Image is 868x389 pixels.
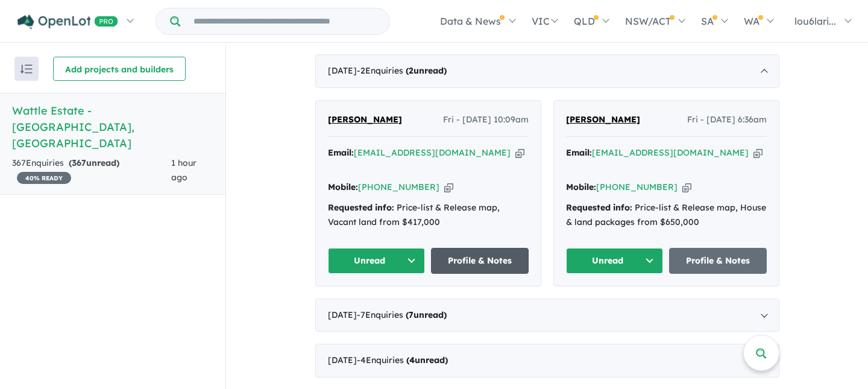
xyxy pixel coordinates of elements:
[315,299,779,332] div: [DATE]
[443,113,529,127] span: Fri - [DATE] 10:09am
[328,248,426,274] button: Unread
[183,8,387,34] input: Try estate name, suburb, builder or developer
[72,157,86,168] span: 367
[328,202,394,213] strong: Requested info:
[406,309,447,320] strong: ( unread)
[596,182,678,192] a: [PHONE_NUMBER]
[53,57,186,81] button: Add projects and builders
[17,14,118,30] img: Openlot PRO Logo White
[682,181,691,194] button: Copy
[354,147,511,158] a: [EMAIL_ADDRESS][DOMAIN_NAME]
[406,355,448,365] strong: ( unread)
[12,103,213,151] h5: Wattle Estate - [GEOGRAPHIC_DATA] , [GEOGRAPHIC_DATA]
[409,65,414,76] span: 2
[171,157,197,183] span: 1 hour ago
[515,147,524,159] button: Copy
[566,114,640,125] span: [PERSON_NAME]
[357,65,447,76] span: - 2 Enquir ies
[17,172,71,184] span: 40 % READY
[409,355,415,365] span: 4
[566,113,640,127] a: [PERSON_NAME]
[328,182,358,192] strong: Mobile:
[406,65,447,76] strong: ( unread)
[566,182,596,192] strong: Mobile:
[566,248,664,274] button: Unread
[444,181,453,194] button: Copy
[315,344,779,378] div: [DATE]
[328,113,402,127] a: [PERSON_NAME]
[12,156,171,185] div: 367 Enquir ies
[431,248,529,274] a: Profile & Notes
[566,202,632,213] strong: Requested info:
[328,201,529,230] div: Price-list & Release map, Vacant land from $417,000
[409,309,414,320] span: 7
[669,248,767,274] a: Profile & Notes
[753,147,763,159] button: Copy
[315,54,779,88] div: [DATE]
[566,201,767,230] div: Price-list & Release map, House & land packages from $650,000
[328,114,402,125] span: [PERSON_NAME]
[357,355,448,365] span: - 4 Enquir ies
[566,147,592,158] strong: Email:
[20,65,33,74] img: sort.svg
[592,147,749,158] a: [EMAIL_ADDRESS][DOMAIN_NAME]
[69,157,119,168] strong: ( unread)
[357,309,447,320] span: - 7 Enquir ies
[328,147,354,158] strong: Email:
[794,15,836,27] span: lou6lari...
[358,182,439,192] a: [PHONE_NUMBER]
[687,113,767,127] span: Fri - [DATE] 6:36am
